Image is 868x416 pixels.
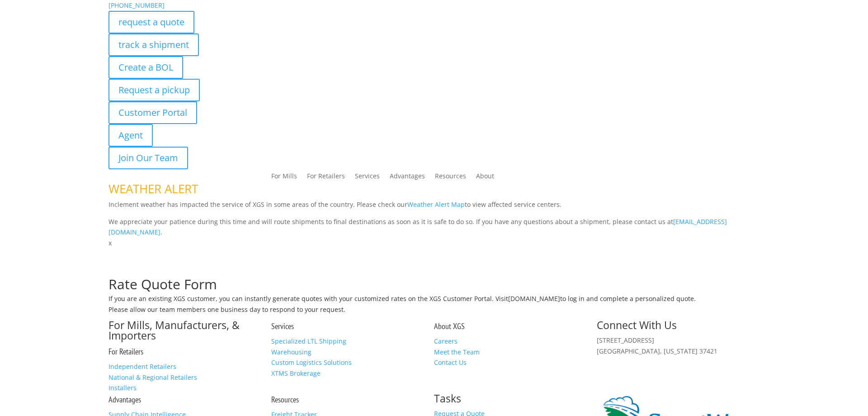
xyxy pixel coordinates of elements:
img: group-6 [597,356,605,365]
a: Services [355,173,380,183]
a: Contact Us [434,358,467,367]
span: WEATHER ALERT [108,181,198,197]
a: Advantages [108,394,141,405]
a: Independent Retailers [108,362,176,371]
a: National & Regional Retailers [108,373,197,382]
h2: Connect With Us [597,320,759,335]
a: Advantages [390,173,425,183]
a: Resources [435,173,466,183]
a: For Retailers [307,173,345,183]
a: Careers [434,337,458,345]
a: XTMS Brokerage [271,369,321,378]
a: Custom Logistics Solutions [271,358,352,367]
a: Customer Portal [108,101,197,124]
span: to log in and complete a personalized quote. [560,294,696,303]
a: track a shipment [108,33,199,56]
a: Weather Alert Map [407,200,465,209]
a: Meet the Team [434,348,480,356]
a: Warehousing [271,348,311,356]
a: About [476,173,494,183]
a: Create a BOL [108,56,183,79]
h1: Rate Quote Form [108,277,759,296]
span: If you are an existing XGS customer, you can instantly generate quotes with your customized rates... [108,294,508,303]
p: x [108,238,759,249]
a: About XGS [434,321,465,331]
p: Inclement weather has impacted the service of XGS in some areas of the country. Please check our ... [108,199,759,216]
a: [DOMAIN_NAME] [508,294,560,303]
p: [STREET_ADDRESS] [GEOGRAPHIC_DATA], [US_STATE] 37421 [597,335,759,357]
a: Resources [271,394,299,405]
h6: Please allow our team members one business day to respond to your request. [108,306,759,317]
a: Request a pickup [108,79,200,101]
a: For Mills, Manufacturers, & Importers [108,318,240,343]
h1: Request a Quote [108,249,759,267]
a: [PHONE_NUMBER] [108,1,165,10]
p: Complete the form below for a customized quote based on your shipping needs. [108,267,759,277]
a: Join Our Team [108,147,188,169]
a: request a quote [108,11,194,33]
a: Specialized LTL Shipping [271,337,346,345]
p: We appreciate your patience during this time and will route shipments to final destinations as so... [108,216,759,238]
a: Installers [108,383,137,392]
h2: Tasks [434,393,597,408]
a: Services [271,321,294,331]
a: For Mills [271,173,297,183]
a: For Retailers [108,346,143,357]
a: Agent [108,124,153,147]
